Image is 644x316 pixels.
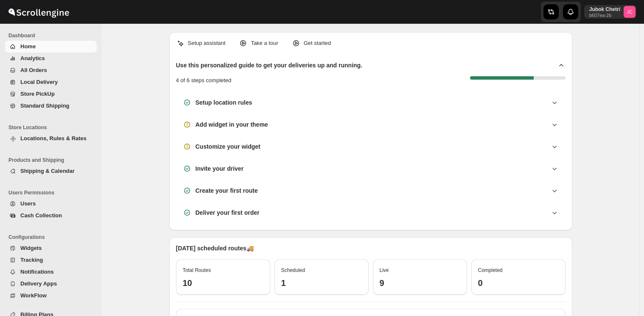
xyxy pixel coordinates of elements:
[20,103,70,109] span: Standard Shipping
[20,200,36,207] span: Users
[196,164,244,173] h3: Invite your driver
[196,98,252,107] h3: Setup location rules
[281,267,305,273] span: Scheduled
[5,41,97,53] button: Home
[251,39,278,47] p: Take a tour
[20,79,58,85] span: Local Delivery
[188,39,226,47] p: Setup assistant
[478,278,559,288] h3: 0
[5,53,97,64] button: Analytics
[183,278,263,288] h3: 10
[20,280,57,287] span: Delivery Apps
[8,157,98,164] span: Products and Shipping
[5,254,97,266] button: Tracking
[196,208,260,217] h3: Deliver your first order
[5,266,97,278] button: Notifications
[8,124,98,131] span: Store Locations
[176,61,363,69] h2: Use this personalized guide to get your deliveries up and running.
[304,39,331,47] p: Get started
[5,290,97,302] button: WorkFlow
[20,257,43,263] span: Tracking
[20,269,54,275] span: Notifications
[20,292,47,299] span: WorkFlow
[380,278,460,288] h3: 9
[8,189,98,196] span: Users Permissions
[589,6,620,13] p: Jubok Chetri
[380,267,389,273] span: Live
[5,242,97,254] button: Widgets
[20,212,62,219] span: Cash Collection
[478,267,503,273] span: Completed
[8,234,98,241] span: Configurations
[20,91,55,97] span: Store PickUp
[624,6,636,18] span: Jubok Chetri
[7,1,70,22] img: ScrollEngine
[5,64,97,76] button: All Orders
[281,278,362,288] h3: 1
[5,165,97,177] button: Shipping & Calendar
[5,133,97,144] button: Locations, Rules & Rates
[5,210,97,222] button: Cash Collection
[196,186,258,195] h3: Create your first route
[5,198,97,210] button: Users
[20,67,47,73] span: All Orders
[8,32,98,39] span: Dashboard
[176,244,566,252] p: [DATE] scheduled routes 🚚
[176,76,232,85] p: 4 of 6 steps completed
[196,142,260,151] h3: Customize your widget
[20,135,87,141] span: Locations, Rules & Rates
[196,120,268,129] h3: Add widget in your theme
[20,245,42,251] span: Widgets
[20,168,75,174] span: Shipping & Calendar
[20,55,45,61] span: Analytics
[5,278,97,290] button: Delivery Apps
[584,5,636,19] button: User menu
[589,13,620,18] p: b607ea-2b
[20,43,36,50] span: Home
[627,9,633,14] text: JC
[183,267,211,273] span: Total Routes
